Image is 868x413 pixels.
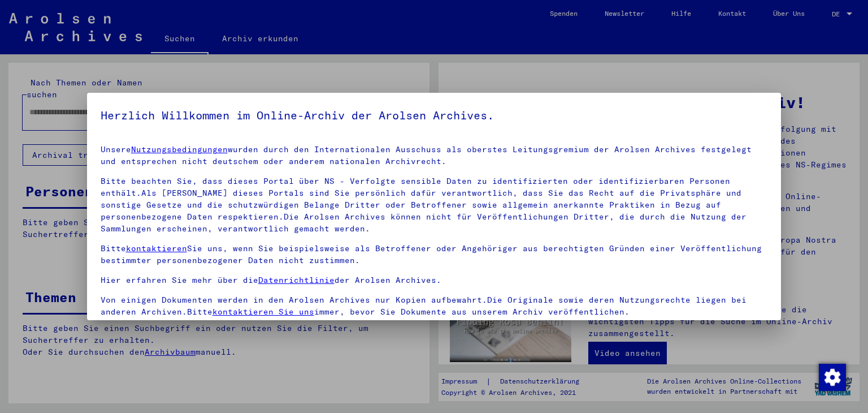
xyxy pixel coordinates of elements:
img: Zustimmung ändern [819,364,846,391]
p: Von einigen Dokumenten werden in den Arolsen Archives nur Kopien aufbewahrt.Die Originale sowie d... [101,294,768,318]
p: Hier erfahren Sie mehr über die der Arolsen Archives. [101,274,768,286]
a: Nutzungsbedingungen [131,144,228,154]
a: kontaktieren Sie uns [212,307,314,317]
p: Bitte Sie uns, wenn Sie beispielsweise als Betroffener oder Angehöriger aus berechtigten Gründen ... [101,243,768,266]
p: Bitte beachten Sie, dass dieses Portal über NS - Verfolgte sensible Daten zu identifizierten oder... [101,175,768,235]
a: kontaktieren [126,243,187,253]
a: Datenrichtlinie [258,275,335,285]
h5: Herzlich Willkommen im Online-Archiv der Arolsen Archives. [101,106,768,124]
p: Unsere wurden durch den Internationalen Ausschuss als oberstes Leitungsgremium der Arolsen Archiv... [101,144,768,167]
